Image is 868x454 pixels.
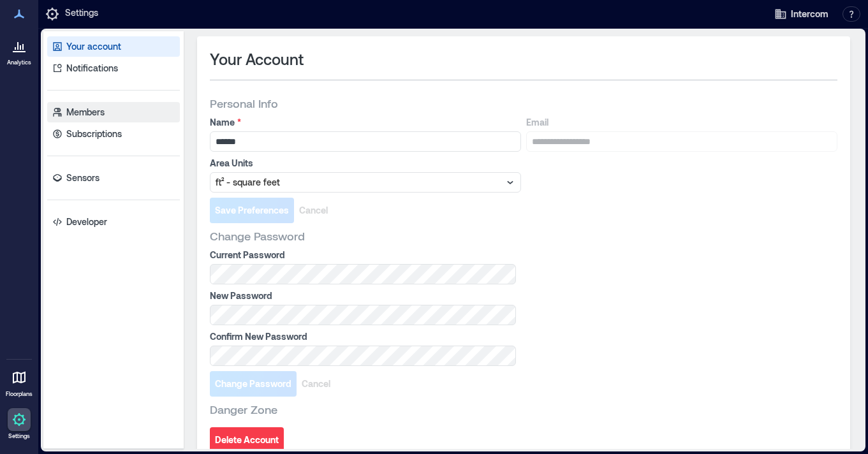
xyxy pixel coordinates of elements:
[210,157,519,170] label: Area Units
[2,362,36,402] a: Floorplans
[66,106,105,119] p: Members
[210,96,278,111] span: Personal Info
[215,204,289,217] span: Save Preferences
[210,116,519,129] label: Name
[65,6,98,22] p: Settings
[299,204,328,217] span: Cancel
[210,427,284,453] button: Delete Account
[6,390,33,398] p: Floorplans
[210,249,513,261] label: Current Password
[210,198,294,223] button: Save Preferences
[47,124,180,144] a: Subscriptions
[297,371,335,397] button: Cancel
[302,377,330,390] span: Cancel
[770,4,832,24] button: Intercom
[4,404,34,444] a: Settings
[210,330,513,343] label: Confirm New Password
[294,198,333,223] button: Cancel
[215,377,291,390] span: Change Password
[66,40,121,53] p: Your account
[210,402,277,417] span: Danger Zone
[3,31,35,70] a: Analytics
[66,216,107,228] p: Developer
[47,58,180,78] a: Notifications
[8,432,30,440] p: Settings
[66,62,118,75] p: Notifications
[47,36,180,57] a: Your account
[526,116,835,129] label: Email
[210,371,297,397] button: Change Password
[210,228,305,244] span: Change Password
[47,168,180,188] a: Sensors
[210,49,304,70] span: Your Account
[47,212,180,232] a: Developer
[66,172,99,184] p: Sensors
[791,8,828,20] span: Intercom
[210,289,513,302] label: New Password
[215,434,279,446] span: Delete Account
[7,59,31,66] p: Analytics
[66,128,122,140] p: Subscriptions
[47,102,180,122] a: Members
